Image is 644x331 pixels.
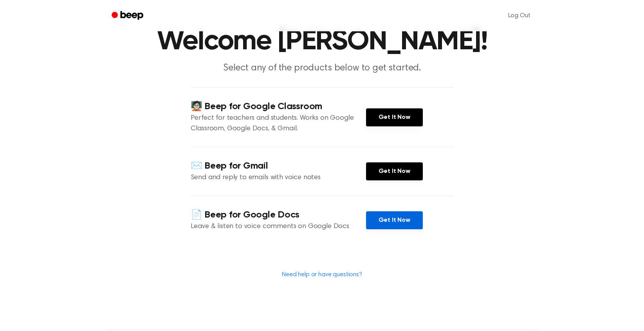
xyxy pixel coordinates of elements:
[172,62,473,75] p: Select any of the products below to get started.
[106,8,150,23] a: Beep
[122,27,523,56] h1: Welcome [PERSON_NAME]!
[191,160,366,173] h4: ✉️ Beep for Gmail
[191,100,366,113] h4: 🧑🏻‍🏫 Beep for Google Classroom
[191,173,366,183] p: Send and reply to emails with voice notes
[191,113,366,134] p: Perfect for teachers and students. Works on Google Classroom, Google Docs, & Gmail.
[191,209,366,221] h4: 📄 Beep for Google Docs
[500,6,538,25] a: Log Out
[366,108,423,126] a: Get It Now
[282,272,362,278] a: Need help or have questions?
[366,162,423,180] a: Get It Now
[366,211,423,229] a: Get It Now
[191,221,366,232] p: Leave & listen to voice comments on Google Docs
